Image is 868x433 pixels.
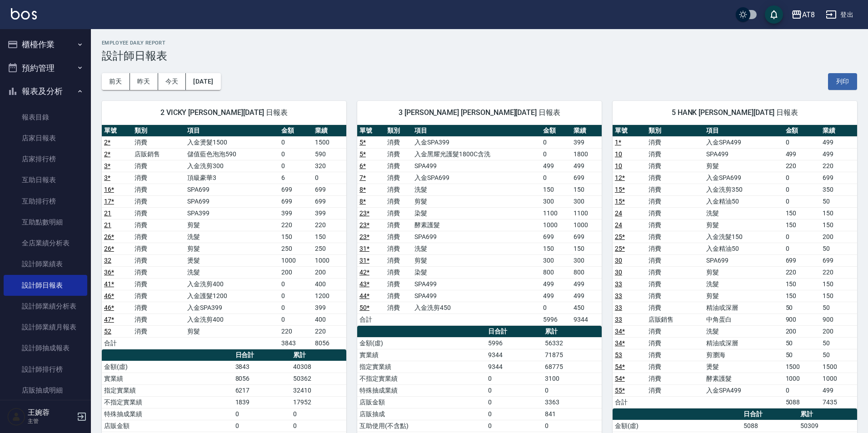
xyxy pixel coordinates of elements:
[783,290,820,302] td: 150
[571,125,602,137] th: 業績
[313,219,346,231] td: 220
[615,304,622,311] a: 33
[646,266,704,278] td: 消費
[4,169,87,190] a: 互助日報表
[646,172,704,184] td: 消費
[646,219,704,231] td: 消費
[541,148,571,160] td: 0
[412,302,541,314] td: 入金洗剪450
[412,160,541,172] td: SPA499
[385,266,413,278] td: 消費
[102,125,346,349] table: a dense table
[486,349,543,361] td: 9344
[313,278,346,290] td: 400
[820,148,857,160] td: 499
[541,160,571,172] td: 499
[615,221,622,229] a: 24
[543,349,602,361] td: 71875
[541,290,571,302] td: 499
[185,184,279,195] td: SPA699
[412,278,541,290] td: SPA499
[185,314,279,325] td: 入金洗剪400
[820,207,857,219] td: 150
[279,172,313,184] td: 6
[646,231,704,243] td: 消費
[704,231,783,243] td: 入金洗髮150
[613,125,857,408] table: a dense table
[185,325,279,337] td: 剪髮
[486,326,543,338] th: 日合計
[313,314,346,325] td: 400
[313,184,346,195] td: 699
[185,278,279,290] td: 入金洗剪400
[158,73,186,90] button: 今天
[313,243,346,254] td: 250
[313,207,346,219] td: 399
[412,266,541,278] td: 染髮
[820,254,857,266] td: 699
[132,302,185,314] td: 消費
[102,337,132,349] td: 合計
[615,269,622,276] a: 30
[132,207,185,219] td: 消費
[132,125,185,137] th: 類別
[185,290,279,302] td: 入金護髮1200
[704,337,783,349] td: 精油或深層
[132,184,185,195] td: 消費
[543,326,602,338] th: 累計
[4,33,87,56] button: 櫃檯作業
[279,136,313,148] td: 0
[385,148,413,160] td: 消費
[291,349,346,361] th: 累計
[313,337,346,349] td: 8056
[313,325,346,337] td: 220
[783,278,820,290] td: 150
[783,172,820,184] td: 0
[704,254,783,266] td: SPA699
[571,148,602,160] td: 1800
[279,148,313,160] td: 0
[132,172,185,184] td: 消費
[704,125,783,137] th: 項目
[385,243,413,254] td: 消費
[104,221,111,229] a: 21
[104,257,111,264] a: 32
[102,361,233,373] td: 金額(虛)
[571,136,602,148] td: 399
[412,184,541,195] td: 洗髮
[704,349,783,361] td: 剪瀏海
[279,231,313,243] td: 150
[4,380,87,401] a: 店販抽成明細
[783,254,820,266] td: 699
[541,231,571,243] td: 699
[820,160,857,172] td: 220
[385,254,413,266] td: 消費
[357,361,486,373] td: 指定實業績
[571,254,602,266] td: 300
[279,314,313,325] td: 0
[279,254,313,266] td: 1000
[820,219,857,231] td: 150
[113,108,335,117] span: 2 VICKY [PERSON_NAME][DATE] 日報表
[233,361,291,373] td: 3843
[541,195,571,207] td: 300
[313,136,346,148] td: 1500
[828,73,857,90] button: 列印
[7,408,25,426] img: Person
[783,302,820,314] td: 50
[279,125,313,137] th: 金額
[132,160,185,172] td: 消費
[704,219,783,231] td: 剪髮
[615,280,622,288] a: 33
[357,125,385,137] th: 單號
[4,317,87,338] a: 設計師業績月報表
[357,125,602,326] table: a dense table
[412,219,541,231] td: 酵素護髮
[313,160,346,172] td: 320
[615,316,622,323] a: 33
[820,195,857,207] td: 50
[783,314,820,325] td: 900
[820,361,857,373] td: 1500
[385,125,413,137] th: 類別
[704,207,783,219] td: 洗髮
